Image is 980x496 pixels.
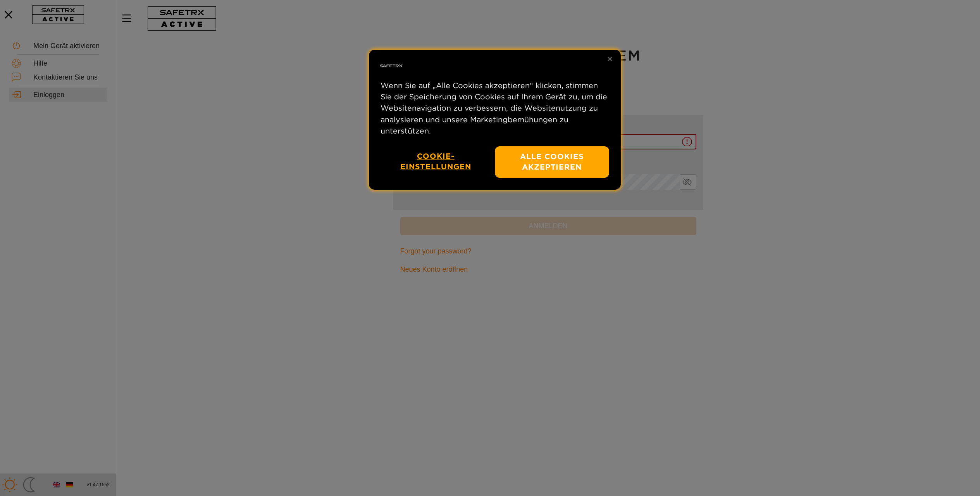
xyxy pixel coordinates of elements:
[384,146,487,177] button: Cookie-Einstellungen
[495,146,609,178] button: Alle Cookies akzeptieren
[601,50,618,68] button: Schließen
[381,80,609,137] p: Wenn Sie auf „Alle Cookies akzeptieren“ klicken, stimmen Sie der Speicherung von Cookies auf Ihre...
[369,50,621,190] div: Datenschutz
[379,54,403,78] img: Firmenlogo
